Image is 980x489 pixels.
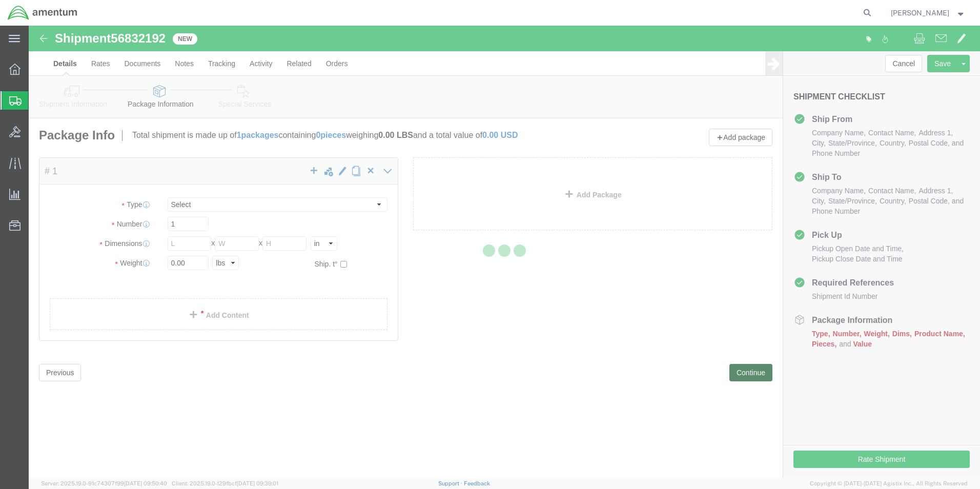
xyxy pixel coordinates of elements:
[172,480,278,486] span: Client: 2025.19.0-129fbcf
[7,5,78,21] img: logo
[891,7,949,18] span: Marie Morrell
[810,479,968,488] span: Copyright © [DATE]-[DATE] Agistix Inc., All Rights Reserved
[438,480,464,486] a: Support
[890,7,966,19] button: [PERSON_NAME]
[41,480,167,486] span: Server: 2025.19.0-91c74307f99
[124,480,167,486] span: [DATE] 09:50:40
[237,480,278,486] span: [DATE] 09:39:01
[464,480,490,486] a: Feedback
